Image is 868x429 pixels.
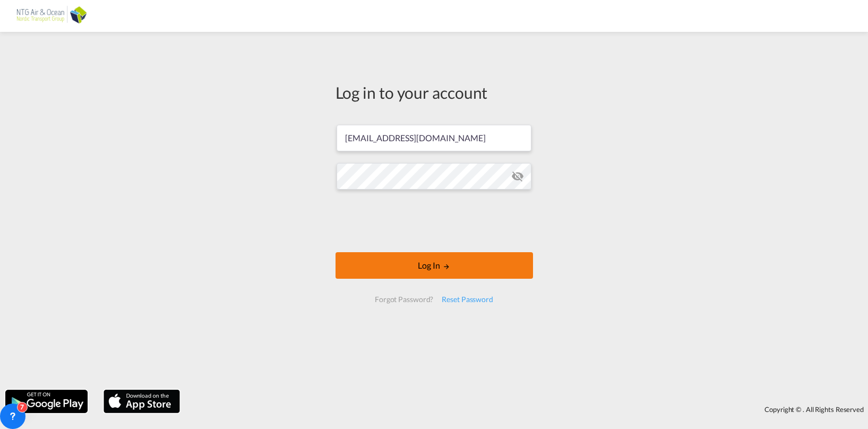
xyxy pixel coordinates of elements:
input: Enter email/phone number [337,125,531,151]
button: LOGIN [336,252,533,279]
img: apple.png [102,389,181,414]
img: google.png [4,389,89,414]
div: Reset Password [437,290,497,309]
md-icon: icon-eye-off [511,170,524,183]
img: af31b1c0b01f11ecbc353f8e72265e29.png [16,4,88,28]
div: Forgot Password? [371,290,437,309]
div: Copyright © . All Rights Reserved [185,400,868,418]
div: Log in to your account [336,81,533,104]
iframe: reCAPTCHA [354,200,515,242]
